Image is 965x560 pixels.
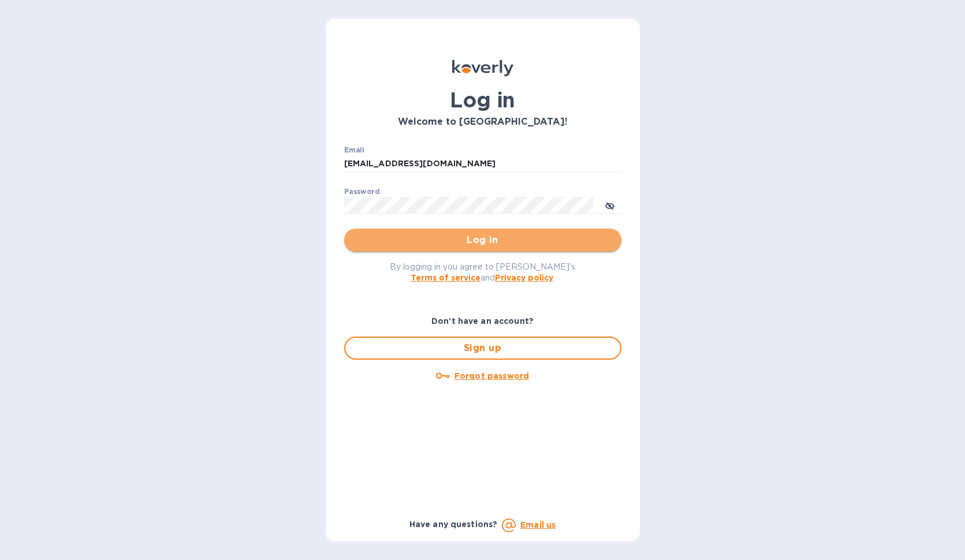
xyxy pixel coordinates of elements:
[411,273,480,282] a: Terms of service
[409,520,498,529] b: Have any questions?
[598,193,621,216] button: toggle password visibility
[344,117,621,128] h3: Welcome to [GEOGRAPHIC_DATA]!
[344,155,621,173] input: Enter email address
[344,188,379,195] label: Password
[344,147,364,154] label: Email
[344,229,621,252] button: Log in
[431,316,534,326] b: Don't have an account?
[520,520,556,529] a: Email us
[353,233,612,247] span: Log in
[355,341,611,355] span: Sign up
[452,60,513,76] img: Koverly
[344,337,621,360] button: Sign up
[454,371,529,380] u: Forgot password
[344,88,621,112] h1: Log in
[390,262,575,282] span: By logging in you agree to [PERSON_NAME]'s and .
[495,273,553,282] a: Privacy policy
